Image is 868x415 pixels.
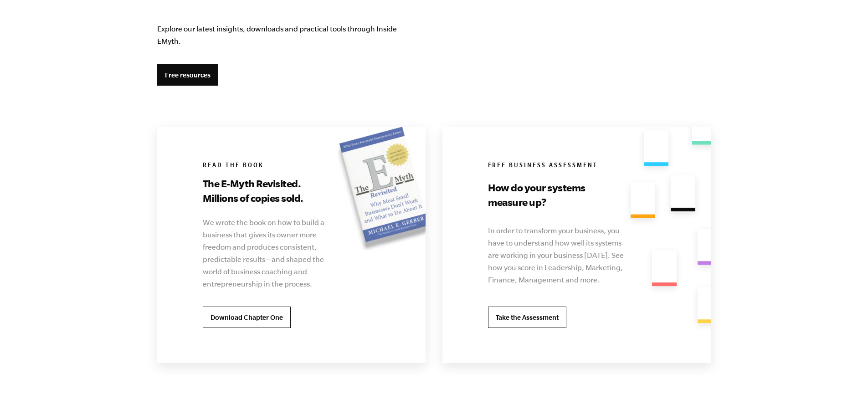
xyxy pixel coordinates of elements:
[157,64,218,86] a: Free resources
[157,23,420,47] p: Explore our latest insights, downloads and practical tools through Inside EMyth.
[488,307,566,328] a: Take the Assessment
[488,162,659,171] h6: Free Business Assessment
[488,180,614,210] h3: How do your systems measure up?
[203,216,326,290] p: We wrote the book on how to build a business that gives its owner more freedom and produces consi...
[488,225,627,286] p: In order to transform your business, you have to understand how well its systems are working in y...
[203,307,291,328] a: Download Chapter One
[822,371,868,415] iframe: Chat Widget
[203,162,374,171] h6: Read the book
[203,176,329,205] h3: The E-Myth Revisited. Millions of copies sold.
